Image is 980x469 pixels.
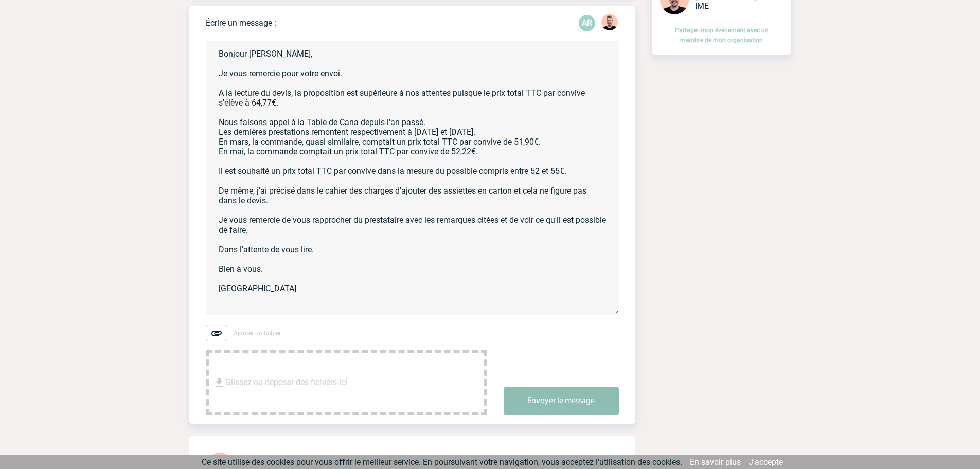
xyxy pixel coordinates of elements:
[234,329,281,337] span: Ajouter un fichier
[695,1,709,11] span: IME
[749,457,783,467] a: J'accepte
[213,376,225,389] img: file_download.svg
[206,18,276,28] p: Écrire un message :
[504,387,619,415] button: Envoyer le message
[225,357,347,408] span: Glissez ou déposer des fichiers ici
[579,15,595,31] div: Aurore ROSENPIK
[579,15,595,31] p: AR
[601,14,618,32] div: Stefan MILADINOVIC
[202,457,682,467] span: Ce site utilise des cookies pour vous offrir le meilleur service. En poursuivant votre navigation...
[601,14,618,30] img: 129741-1.png
[675,27,769,44] a: Partager mon événement avec un membre de mon organisation
[690,457,741,467] a: En savoir plus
